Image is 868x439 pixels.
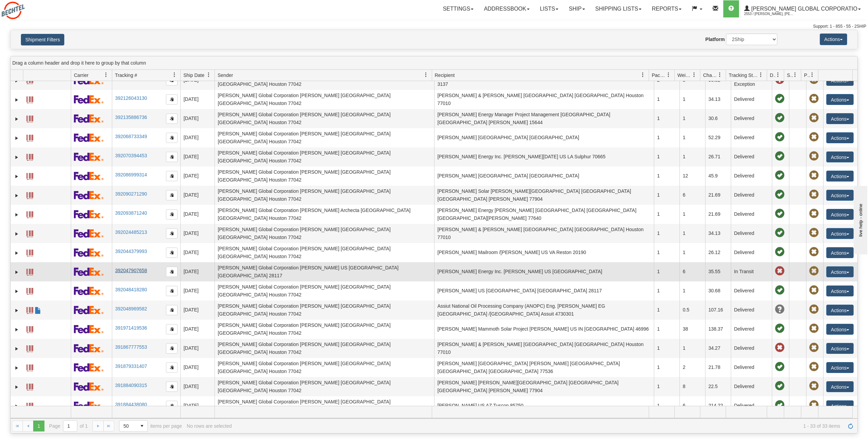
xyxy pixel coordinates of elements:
[215,320,434,339] td: [PERSON_NAME] Global Corporation [PERSON_NAME] [GEOGRAPHIC_DATA] [GEOGRAPHIC_DATA] Houston 77042
[420,69,432,81] a: Sender filter column settings
[215,281,434,301] td: [PERSON_NAME] Global Corporation [PERSON_NAME] [GEOGRAPHIC_DATA] [GEOGRAPHIC_DATA] Houston 77042
[705,339,731,358] td: 34.27
[826,228,854,239] button: Actions
[100,69,112,81] a: Carrier filter column settings
[26,247,33,257] a: Label
[826,381,854,392] button: Actions
[679,109,705,128] td: 1
[115,287,147,292] a: 392048418280
[435,72,455,79] span: Recipient
[13,192,20,199] a: Expand
[775,228,785,238] span: On time
[809,343,819,352] span: Pickup Not Assigned
[26,285,33,296] a: Label
[74,229,104,238] img: 2 - FedEx Express®
[166,382,178,392] button: Copy to clipboard
[679,320,705,339] td: 38
[74,344,104,352] img: 2 - FedEx Express®
[434,396,654,415] td: [PERSON_NAME] US AZ Tuscon 85750
[26,93,33,104] a: Label
[115,249,147,254] a: 392044379993
[705,320,731,339] td: 138.37
[705,281,731,301] td: 30.68
[434,90,654,109] td: [PERSON_NAME] & [PERSON_NAME] [GEOGRAPHIC_DATA] [GEOGRAPHIC_DATA] Houston 77010
[826,285,854,296] button: Actions
[215,109,434,128] td: [PERSON_NAME] Global Corporation [PERSON_NAME] [GEOGRAPHIC_DATA] [GEOGRAPHIC_DATA] Houston 77042
[74,152,104,161] img: 2 - FedEx Express®
[775,94,785,104] span: On time
[750,6,857,12] span: [PERSON_NAME] Global Corporatio
[74,363,104,372] img: 2 - FedEx Express®
[739,0,866,17] a: [PERSON_NAME] Global Corporatio 2553 / [PERSON_NAME], [PERSON_NAME]
[729,72,759,79] span: Tracking Status
[705,377,731,396] td: 22.5
[731,186,772,205] td: Delivered
[755,69,767,81] a: Tracking Status filter column settings
[183,72,204,79] span: Ship Date
[654,281,679,301] td: 1
[654,147,679,167] td: 1
[74,114,104,123] img: 2 - FedEx Express®
[26,112,33,123] a: Label
[809,171,819,180] span: Pickup Not Assigned
[166,248,178,258] button: Copy to clipboard
[434,320,654,339] td: [PERSON_NAME] Mammoth Solar Project [PERSON_NAME] US IN [GEOGRAPHIC_DATA] 46996
[180,262,215,281] td: [DATE]
[845,421,856,431] a: Refresh
[74,210,104,218] img: 2 - FedEx Express®
[731,377,772,396] td: Delivered
[166,228,178,239] button: Copy to clipboard
[13,384,20,390] a: Expand
[826,247,854,258] button: Actions
[705,186,731,205] td: 21.69
[775,113,785,123] span: On time
[35,304,41,315] a: Commercial Invoice
[13,135,20,142] a: Expand
[705,205,731,224] td: 21.69
[115,363,147,369] a: 391879331407
[180,243,215,262] td: [DATE]
[166,209,178,219] button: Copy to clipboard
[826,190,854,201] button: Actions
[820,34,847,45] button: Actions
[21,34,64,45] button: Shipment Filters
[654,186,679,205] td: 1
[137,421,147,431] span: select
[654,377,679,396] td: 1
[13,230,20,237] a: Expand
[679,243,705,262] td: 1
[115,229,147,235] a: 392024485213
[434,301,654,320] td: Assiut National Oil Processing Company (ANOPC) Eng. [PERSON_NAME] EG [GEOGRAPHIC_DATA] /[GEOGRAPH...
[809,75,819,84] span: Pickup Not Assigned
[166,190,178,200] button: Copy to clipboard
[705,358,731,377] td: 21.78
[826,132,854,143] button: Actions
[13,307,20,314] a: Expand
[705,396,731,415] td: 214.22
[5,6,63,11] div: live help - online
[679,128,705,147] td: 1
[654,205,679,224] td: 1
[535,0,563,17] a: Lists
[809,266,819,276] span: Pickup Not Assigned
[654,358,679,377] td: 1
[180,167,215,186] td: [DATE]
[705,301,731,320] td: 107.16
[26,189,33,200] a: Label
[26,170,33,181] a: Label
[115,172,147,177] a: 392086999314
[775,151,785,161] span: On time
[180,358,215,377] td: [DATE]
[679,262,705,281] td: 6
[826,209,854,220] button: Actions
[434,147,654,167] td: [PERSON_NAME] Energy Inc. [PERSON_NAME][DATE] US LA Sulphur 70665
[215,243,434,262] td: [PERSON_NAME] Global Corporation [PERSON_NAME] [GEOGRAPHIC_DATA] [GEOGRAPHIC_DATA] Houston 77042
[434,281,654,301] td: [PERSON_NAME] US [GEOGRAPHIC_DATA] [GEOGRAPHIC_DATA] 28117
[731,396,772,415] td: Delivered
[26,208,33,219] a: Label
[434,109,654,128] td: [PERSON_NAME] Energy Manager Project Management [GEOGRAPHIC_DATA] [GEOGRAPHIC_DATA] [PERSON_NAME]...
[26,323,33,334] a: Label
[731,90,772,109] td: Delivered
[679,377,705,396] td: 8
[654,243,679,262] td: 1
